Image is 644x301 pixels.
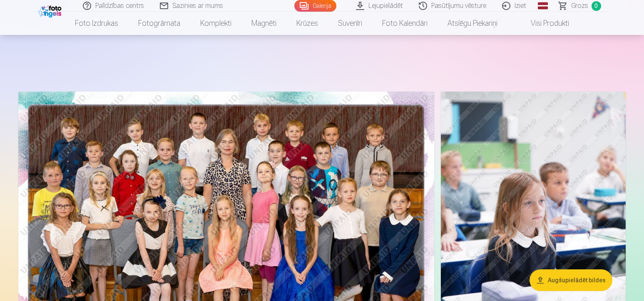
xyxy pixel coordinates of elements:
[592,1,601,11] span: 0
[241,12,286,35] a: Magnēti
[372,12,438,35] a: Foto kalendāri
[38,3,64,17] img: /fa1
[571,1,588,11] span: Grozs
[530,269,612,291] button: Augšupielādēt bildes
[128,12,190,35] a: Fotogrāmata
[438,12,507,35] a: Atslēgu piekariņi
[328,12,372,35] a: Suvenīri
[286,12,328,35] a: Krūzes
[507,12,579,35] a: Visi produkti
[65,12,128,35] a: Foto izdrukas
[190,12,241,35] a: Komplekti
